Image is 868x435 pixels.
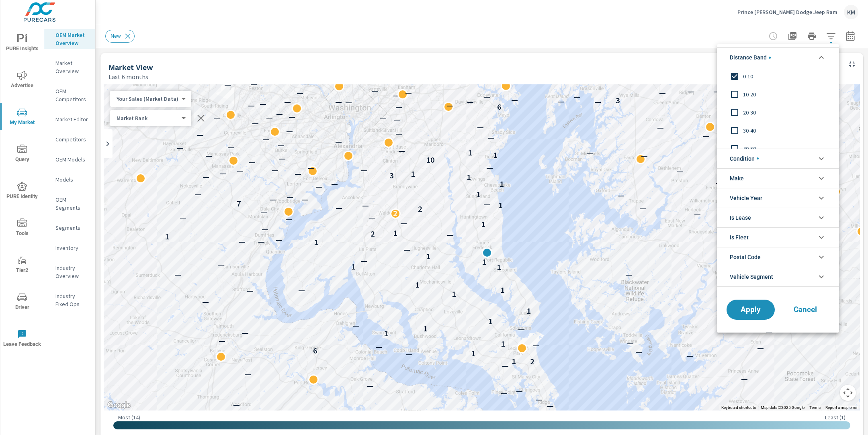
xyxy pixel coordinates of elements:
[730,228,749,247] span: Is Fleet
[743,71,831,81] span: 0-10
[730,169,744,188] span: Make
[735,306,767,313] span: Apply
[727,300,775,320] button: Apply
[717,139,837,157] div: 40-50
[743,126,831,135] span: 30-40
[730,247,761,267] span: Postal Code
[730,188,762,208] span: Vehicle Year
[781,300,829,320] button: Cancel
[743,90,831,99] span: 10-20
[743,144,831,153] span: 40-50
[730,149,759,168] span: Condition
[730,208,751,227] span: Is Lease
[717,44,839,290] ul: filter options
[717,67,837,85] div: 0-10
[730,48,771,67] span: Distance Band
[730,267,773,286] span: Vehicle Segment
[717,121,837,139] div: 30-40
[717,85,837,103] div: 10-20
[789,306,821,313] span: Cancel
[743,108,831,117] span: 20-30
[717,103,837,121] div: 20-30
